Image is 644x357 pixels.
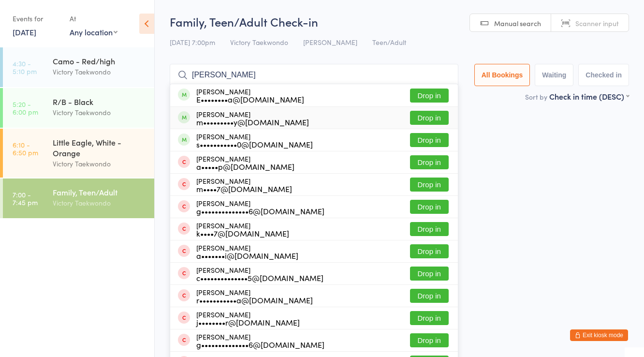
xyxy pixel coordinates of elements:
div: E••••••••a@[DOMAIN_NAME] [196,95,304,103]
div: a•••••p@[DOMAIN_NAME] [196,163,294,170]
div: k••••7@[DOMAIN_NAME] [196,229,289,237]
time: 5:20 - 6:00 pm [13,100,38,116]
div: [PERSON_NAME] [196,199,324,215]
label: Sort by [525,92,547,102]
span: [DATE] 7:00pm [170,37,215,47]
button: Waiting [535,64,573,86]
h2: Family, Teen/Adult Check-in [170,14,629,30]
span: Scanner input [575,18,619,28]
button: Checked in [578,64,629,86]
div: s•••••••••••0@[DOMAIN_NAME] [196,140,313,148]
div: [PERSON_NAME] [196,244,298,259]
div: g••••••••••••••6@[DOMAIN_NAME] [196,341,324,348]
div: Events for [13,11,60,27]
div: Any location [70,27,117,37]
time: 6:10 - 6:50 pm [13,141,38,156]
button: Drop in [410,333,449,347]
span: Teen/Adult [372,37,406,47]
div: g••••••••••••••6@[DOMAIN_NAME] [196,207,324,215]
a: [DATE] [13,27,36,37]
button: Drop in [410,155,449,169]
div: [PERSON_NAME] [196,266,323,282]
div: [PERSON_NAME] [196,133,313,148]
div: At [70,11,117,27]
button: Drop in [410,244,449,258]
span: Manual search [494,18,541,28]
div: Victory Taekwondo [53,197,146,208]
a: 4:30 -5:10 pmCamo - Red/highVictory Taekwondo [3,47,154,87]
div: m••••7@[DOMAIN_NAME] [196,185,292,193]
a: 7:00 -7:45 pmFamily, Teen/AdultVictory Taekwondo [3,178,154,218]
button: All Bookings [474,64,530,86]
div: r•••••••••••a@[DOMAIN_NAME] [196,296,313,304]
div: a•••••••i@[DOMAIN_NAME] [196,252,298,259]
time: 4:30 - 5:10 pm [13,59,37,75]
button: Drop in [410,289,449,303]
time: 7:00 - 7:45 pm [13,191,38,206]
div: [PERSON_NAME] [196,155,294,170]
input: Search [170,64,458,86]
div: [PERSON_NAME] [196,222,289,237]
div: Camo - Red/high [53,56,146,66]
div: Victory Taekwondo [53,66,146,77]
div: c••••••••••••••5@[DOMAIN_NAME] [196,274,323,282]
div: [PERSON_NAME] [196,311,300,326]
a: 6:10 -6:50 pmLittle Eagle, White - OrangeVictory Taekwondo [3,129,154,178]
button: Exit kiosk mode [570,329,628,341]
span: [PERSON_NAME] [303,37,357,47]
div: j••••••••r@[DOMAIN_NAME] [196,318,300,326]
div: Check in time (DESC) [549,91,629,102]
button: Drop in [410,222,449,236]
div: [PERSON_NAME] [196,333,324,348]
button: Drop in [410,111,449,125]
div: [PERSON_NAME] [196,288,313,304]
div: [PERSON_NAME] [196,177,292,193]
div: R/B - Black [53,96,146,107]
div: Little Eagle, White - Orange [53,137,146,158]
div: Family, Teen/Adult [53,187,146,197]
button: Drop in [410,311,449,325]
div: m•••••••••y@[DOMAIN_NAME] [196,118,309,126]
div: [PERSON_NAME] [196,110,309,126]
button: Drop in [410,200,449,214]
div: Victory Taekwondo [53,158,146,169]
div: Victory Taekwondo [53,107,146,118]
button: Drop in [410,133,449,147]
div: [PERSON_NAME] [196,88,304,103]
a: 5:20 -6:00 pmR/B - BlackVictory Taekwondo [3,88,154,128]
span: Victory Taekwondo [230,37,288,47]
button: Drop in [410,267,449,281]
button: Drop in [410,178,449,192]
button: Drop in [410,89,449,103]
